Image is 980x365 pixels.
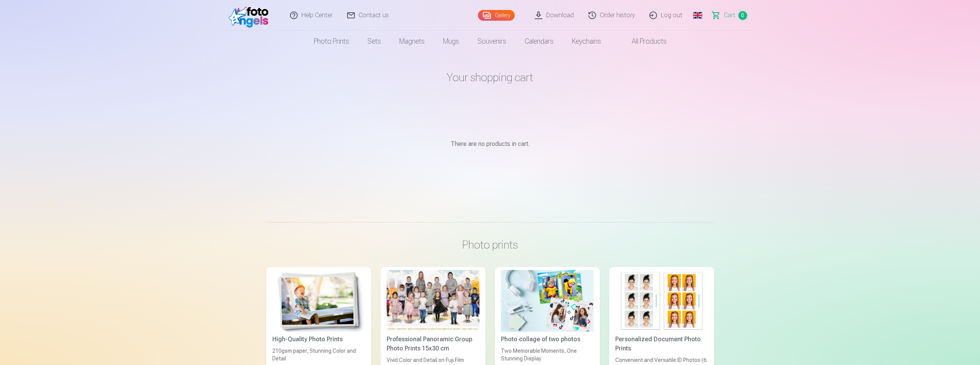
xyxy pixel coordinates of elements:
[615,270,708,332] img: Personalized Document Photo Prints
[501,270,594,332] img: Photo collage of two photos
[610,31,676,52] a: All products
[358,31,390,52] a: Sets
[516,31,563,52] a: Calendars
[272,270,365,332] img: High-Quality Photo Prints
[266,70,714,84] h1: Your shopping cart
[434,31,468,52] a: Mugs
[269,335,368,344] div: High-Quality Photo Prints
[612,335,711,353] div: Personalized Document Photo Prints
[384,335,483,353] div: Professional Panoramic Group Photo Prints 15x30 cm
[390,31,434,52] a: Magnets
[305,31,358,52] a: Photo prints
[563,31,610,52] a: Keychains
[724,11,735,20] span: Сart
[266,139,714,149] p: There are no products in cart.
[498,335,597,344] div: Photo collage of two photos
[272,238,708,252] h3: Photo prints
[478,10,515,21] a: Gallery
[468,31,516,52] a: Souvenirs
[229,3,273,28] img: /fa4
[738,11,747,20] span: 0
